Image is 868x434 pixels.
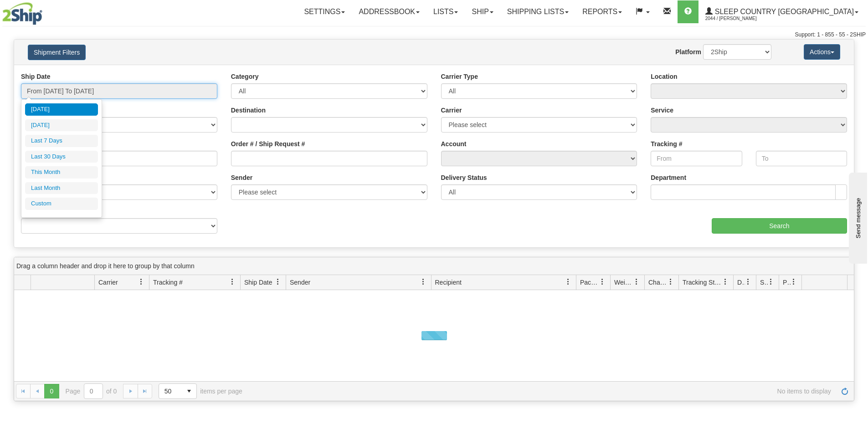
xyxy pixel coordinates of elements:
a: Delivery Status filter column settings [740,274,756,290]
input: From [651,151,742,166]
a: Ship Date filter column settings [270,274,286,290]
div: Support: 1 - 855 - 55 - 2SHIP [2,31,866,39]
div: grid grouping header [14,257,854,275]
span: Carrier [98,278,118,287]
iframe: chat widget [847,170,867,263]
span: Page 0 [44,384,59,398]
li: Custom [25,198,98,210]
label: Platform [675,47,701,56]
a: Packages filter column settings [595,274,610,290]
a: Tracking Status filter column settings [718,274,733,290]
button: Shipment Filters [28,45,86,60]
div: Send message [7,8,84,15]
label: Delivery Status [441,173,487,182]
span: Tracking # [153,278,183,287]
span: Weight [614,278,633,287]
a: Pickup Status filter column settings [786,274,801,290]
label: Carrier [441,106,462,115]
span: Tracking Status [683,278,722,287]
a: Addressbook [352,0,426,23]
label: Order # / Ship Request # [231,139,305,148]
a: Carrier filter column settings [134,274,149,290]
button: Actions [804,44,840,60]
a: Refresh [837,384,852,398]
a: Settings [297,0,352,23]
label: Destination [231,106,266,115]
span: Packages [580,278,599,287]
label: Department [651,173,686,182]
li: Last Month [25,182,98,194]
label: Ship Date [21,72,51,81]
a: Reports [575,0,629,23]
span: Sender [290,278,310,287]
label: Sender [231,173,252,182]
a: Tracking # filter column settings [225,274,240,290]
label: Account [441,139,467,148]
span: Ship Date [244,278,272,287]
span: No items to display [255,388,831,395]
li: [DATE] [25,119,98,132]
span: 50 [164,387,176,396]
span: Sleep Country [GEOGRAPHIC_DATA] [713,8,854,15]
a: Shipping lists [500,0,575,23]
a: Sender filter column settings [416,274,431,290]
span: Page sizes drop down [159,383,197,399]
span: items per page [159,383,242,399]
a: Shipment Issues filter column settings [763,274,779,290]
a: Charge filter column settings [663,274,678,290]
span: 2044 / [PERSON_NAME] [705,14,774,23]
span: select [182,384,196,398]
a: Weight filter column settings [629,274,644,290]
a: Lists [426,0,465,23]
span: Delivery Status [737,278,745,287]
a: Sleep Country [GEOGRAPHIC_DATA] 2044 / [PERSON_NAME] [699,0,865,23]
label: Location [651,72,677,81]
label: Tracking # [651,139,682,148]
span: Shipment Issues [760,278,768,287]
a: Ship [465,0,500,23]
li: Last 30 Days [25,151,98,163]
li: This Month [25,166,98,179]
label: Service [651,106,673,115]
input: To [756,151,847,166]
span: Charge [648,278,668,287]
label: Carrier Type [441,72,478,81]
label: Category [231,72,259,81]
span: Recipient [435,278,462,287]
img: logo2044.jpg [2,2,42,25]
a: Recipient filter column settings [560,274,576,290]
span: Page of 0 [66,383,117,399]
li: [DATE] [25,103,98,116]
input: Search [712,218,847,234]
li: Last 7 Days [25,135,98,147]
span: Pickup Status [783,278,791,287]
